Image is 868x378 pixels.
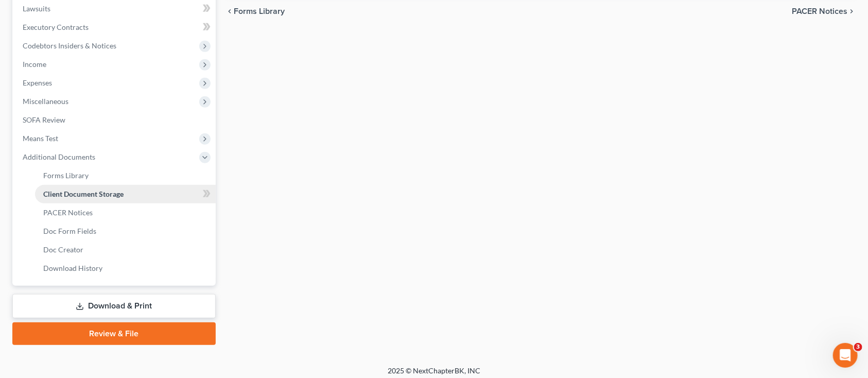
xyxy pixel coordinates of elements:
span: Means Test [23,134,58,143]
i: chevron_left [226,7,234,15]
span: Doc Form Fields [43,227,96,235]
span: Codebtors Insiders & Notices [23,41,116,50]
span: Miscellaneous [23,97,68,106]
a: Doc Form Fields [35,222,216,240]
button: PACER Notices chevron_right [792,7,856,15]
button: chevron_left Forms Library [226,7,285,15]
span: Download History [43,264,102,272]
span: PACER Notices [43,208,93,217]
span: Expenses [23,78,52,87]
span: Additional Documents [23,152,95,161]
span: SOFA Review [23,115,65,124]
span: Lawsuits [23,4,50,13]
a: PACER Notices [35,203,216,222]
a: Client Document Storage [35,185,216,203]
a: Download History [35,259,216,278]
span: 3 [854,343,862,351]
a: Executory Contracts [14,18,216,37]
span: PACER Notices [792,7,847,15]
a: Review & File [12,322,216,345]
i: chevron_right [847,7,856,15]
a: Download & Print [12,294,216,318]
a: Doc Creator [35,240,216,259]
span: Doc Creator [43,245,83,254]
span: Forms Library [43,171,89,180]
a: Forms Library [35,166,216,185]
span: Forms Library [234,7,285,15]
span: Income [23,60,46,68]
a: SOFA Review [14,111,216,129]
span: Executory Contracts [23,23,89,31]
span: Client Document Storage [43,190,124,198]
iframe: Intercom live chat [833,343,858,368]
